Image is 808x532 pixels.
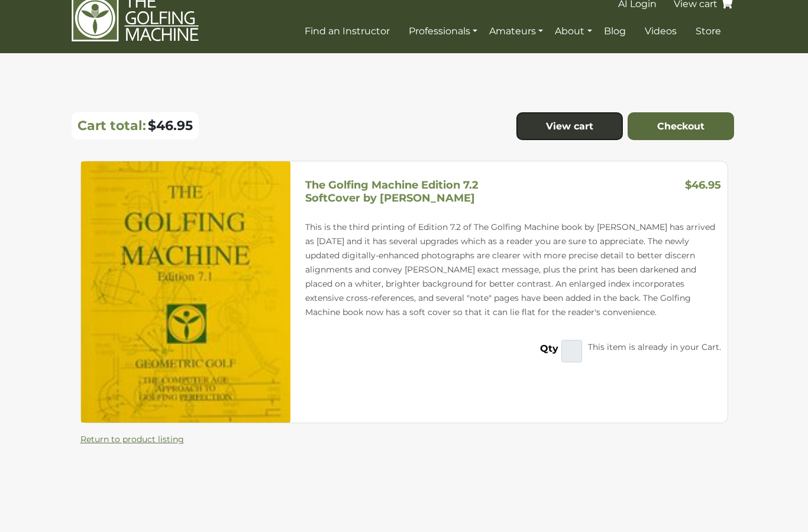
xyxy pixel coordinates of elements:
a: Find an Instructor [302,21,393,42]
h3: $46.95 [685,179,721,196]
a: Store [693,21,724,42]
a: Videos [642,21,680,42]
a: Checkout [628,112,734,141]
p: This is the third printing of Edition 7.2 of The Golfing Machine book by [PERSON_NAME] has arrive... [305,220,722,319]
span: Store [696,25,721,37]
img: The Golfing Machine Edition 7.2 SoftCover by Homer Kelley [81,161,290,423]
label: Qty [540,341,558,356]
a: Amateurs [486,21,546,42]
a: Blog [601,21,629,42]
span: Videos [645,25,677,37]
p: Cart total: [77,118,146,134]
a: View cart [516,112,623,141]
span: $46.95 [148,118,193,134]
p: This item is already in your Cart. [588,340,721,363]
a: About [552,21,594,42]
span: Find an Instructor [305,25,390,37]
h5: The Golfing Machine Edition 7.2 SoftCover by [PERSON_NAME] [305,179,479,205]
a: Return to product listing [80,434,184,445]
span: Blog [604,25,626,37]
a: Professionals [406,21,480,42]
